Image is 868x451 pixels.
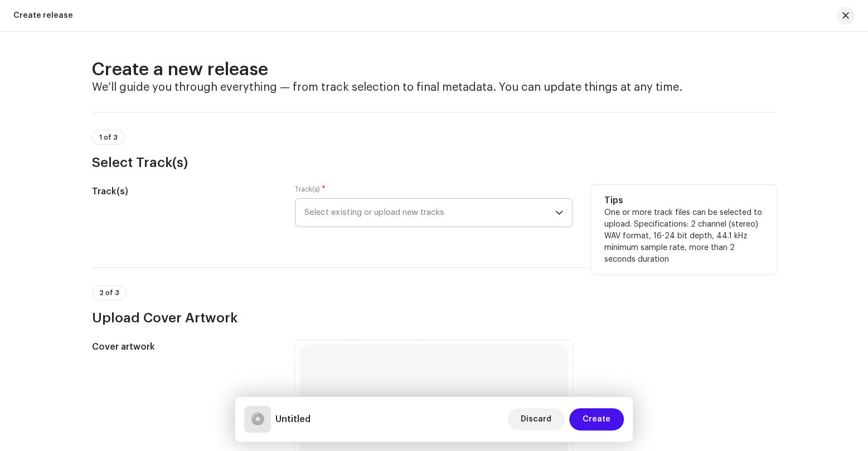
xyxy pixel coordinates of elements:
div: dropdown trigger [555,199,563,227]
button: Create [569,408,624,430]
h3: Upload Cover Artwork [92,309,777,327]
h4: We’ll guide you through everything — from track selection to final metadata. You can update thing... [92,81,777,94]
span: Select existing or upload new tracks [304,199,555,227]
label: Track(s) [295,185,326,194]
p: One or more track files can be selected to upload. Specifications: 2 channel (stereo) WAV format,... [604,207,763,266]
button: Discard [507,408,565,430]
h3: Select Track(s) [92,154,777,171]
h5: Tips [604,194,763,207]
span: Create [583,408,610,430]
span: Discard [521,408,551,430]
h5: Cover artwork [92,340,278,354]
h5: Untitled [275,413,311,426]
h5: Track(s) [92,185,278,198]
h2: Create a new release [92,58,777,81]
